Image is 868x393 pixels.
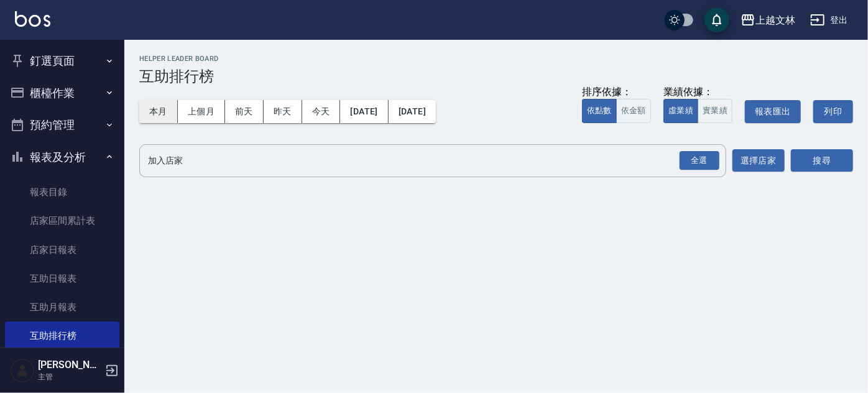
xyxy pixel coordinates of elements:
[663,86,732,99] div: 業績依據：
[5,178,119,206] a: 報表目錄
[178,100,225,123] button: 上個月
[698,99,732,123] button: 實業績
[582,86,651,99] div: 排序依據：
[680,151,719,170] div: 全選
[704,7,729,32] button: save
[736,7,800,33] button: 上越文林
[616,99,651,123] button: 依金額
[813,100,853,123] button: 列印
[5,321,119,350] a: 互助排行榜
[732,149,785,172] button: 選擇店家
[38,359,101,371] h5: [PERSON_NAME]
[389,100,436,123] button: [DATE]
[663,99,698,123] button: 虛業績
[5,264,119,293] a: 互助日報表
[805,9,853,32] button: 登出
[677,149,722,173] button: Open
[139,68,853,85] h3: 互助排行榜
[5,109,119,141] button: 預約管理
[745,100,801,123] button: 報表匯出
[145,150,702,172] input: 店家名稱
[10,358,35,383] img: Person
[225,100,264,123] button: 前天
[5,236,119,264] a: 店家日報表
[5,141,119,173] button: 報表及分析
[5,206,119,235] a: 店家區間累計表
[791,149,853,172] button: 搜尋
[5,45,119,77] button: 釘選頁面
[264,100,302,123] button: 昨天
[139,55,853,63] h2: Helper Leader Board
[302,100,341,123] button: 今天
[15,11,50,27] img: Logo
[139,100,178,123] button: 本月
[755,12,795,28] div: 上越文林
[5,77,119,109] button: 櫃檯作業
[5,293,119,321] a: 互助月報表
[582,99,617,123] button: 依點數
[340,100,388,123] button: [DATE]
[38,371,101,382] p: 主管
